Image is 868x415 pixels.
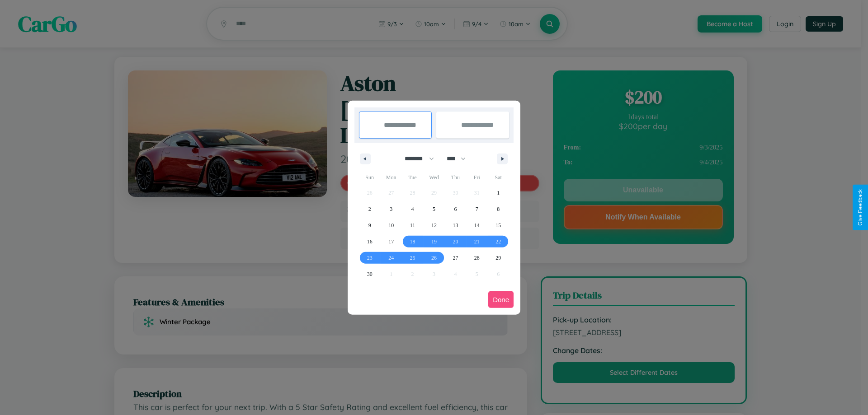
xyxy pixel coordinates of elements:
span: 23 [367,250,373,266]
span: 26 [431,250,437,266]
span: 24 [388,250,394,266]
span: 12 [431,217,437,233]
button: 7 [466,201,487,217]
span: 22 [495,233,501,250]
button: 4 [402,201,423,217]
span: Wed [423,170,444,185]
span: 10 [388,217,394,233]
div: Give Feedback [857,189,863,226]
button: 12 [423,217,444,233]
span: 16 [367,233,373,250]
span: 28 [474,250,480,266]
button: 1 [488,185,509,201]
span: Sun [359,170,380,185]
button: 27 [445,250,466,266]
span: Tue [402,170,423,185]
span: Mon [380,170,401,185]
button: 9 [359,217,380,233]
span: 6 [454,201,457,217]
button: 14 [466,217,487,233]
span: 11 [410,217,415,233]
button: 25 [402,250,423,266]
button: 2 [359,201,380,217]
span: 21 [474,233,480,250]
span: Thu [445,170,466,185]
button: 20 [445,233,466,250]
span: 15 [495,217,501,233]
button: 18 [402,233,423,250]
span: 29 [495,250,501,266]
button: 16 [359,233,380,250]
span: 19 [431,233,437,250]
span: 30 [367,266,373,282]
button: 15 [488,217,509,233]
button: 22 [488,233,509,250]
span: 27 [453,250,458,266]
span: 7 [476,201,478,217]
span: 9 [368,217,371,233]
span: 2 [368,201,371,217]
button: 17 [380,233,401,250]
span: 5 [433,201,435,217]
button: 6 [445,201,466,217]
button: 29 [488,250,509,266]
span: 13 [453,217,458,233]
button: 24 [380,250,401,266]
span: 3 [390,201,392,217]
span: 18 [410,233,415,250]
button: 3 [380,201,401,217]
span: 8 [497,201,500,217]
span: 20 [453,233,458,250]
span: Fri [466,170,487,185]
span: 25 [410,250,415,266]
button: 10 [380,217,401,233]
button: 13 [445,217,466,233]
span: Sat [488,170,509,185]
button: 21 [466,233,487,250]
span: 1 [497,185,500,201]
button: Done [488,291,514,308]
span: 14 [474,217,480,233]
button: 11 [402,217,423,233]
button: 23 [359,250,380,266]
span: 17 [388,233,394,250]
button: 26 [423,250,444,266]
button: 19 [423,233,444,250]
button: 5 [423,201,444,217]
button: 28 [466,250,487,266]
button: 30 [359,266,380,282]
button: 8 [488,201,509,217]
span: 4 [411,201,414,217]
